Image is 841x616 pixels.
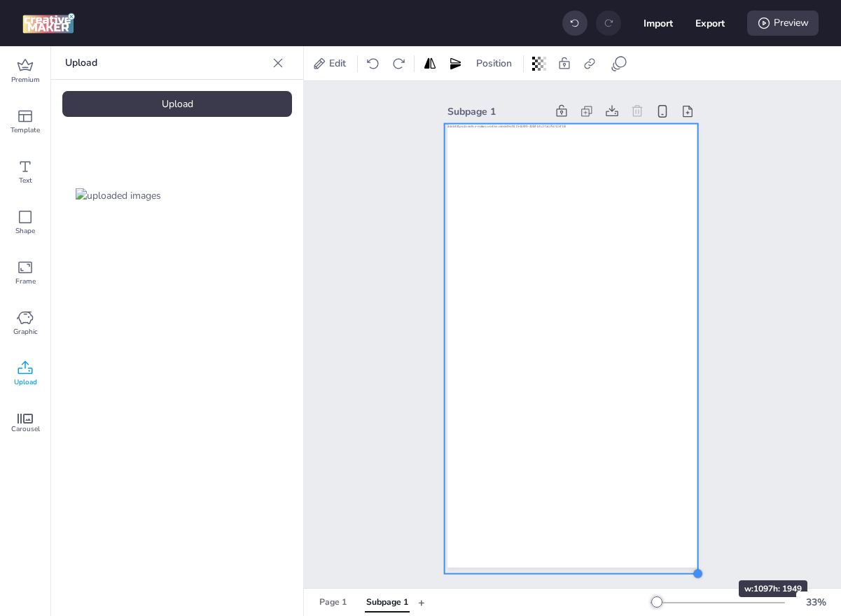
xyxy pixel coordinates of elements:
[695,8,725,38] button: Export
[15,225,35,237] span: Shape
[310,590,418,615] div: Tabs
[739,580,807,597] div: w: 1097 h: 1949
[62,91,292,117] div: Upload
[326,56,349,71] span: Edit
[15,276,36,287] span: Frame
[747,10,819,36] div: Preview
[13,326,38,337] span: Graphic
[644,8,673,38] button: Import
[11,74,40,85] span: Premium
[65,46,267,80] p: Upload
[14,377,37,388] span: Upload
[447,104,545,119] div: Subpage 1
[366,596,408,609] div: Subpage 1
[473,56,515,71] span: Position
[418,590,425,615] button: +
[11,125,40,136] span: Template
[799,595,833,610] div: 33 %
[19,175,32,186] span: Text
[76,188,161,203] img: uploaded images
[22,13,75,34] img: logo Creative Maker
[319,596,347,609] div: Page 1
[11,423,40,435] span: Carousel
